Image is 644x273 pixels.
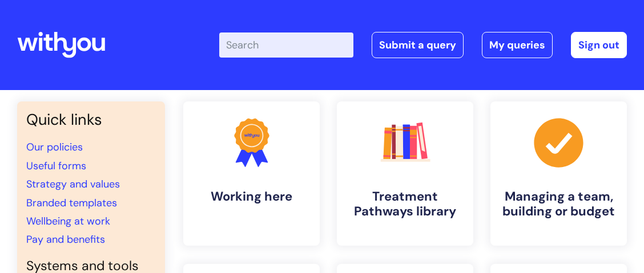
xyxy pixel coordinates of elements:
[26,140,83,154] a: Our policies
[482,32,553,58] a: My queries
[337,101,473,246] a: Treatment Pathways library
[500,189,618,219] h4: Managing a team, building or budget
[26,233,105,246] a: Pay and benefits
[346,189,464,219] h4: Treatment Pathways library
[26,159,86,173] a: Useful forms
[26,214,110,228] a: Wellbeing at work
[571,32,627,58] a: Sign out
[372,32,464,58] a: Submit a query
[490,101,627,246] a: Managing a team, building or budget
[219,32,627,58] div: | -
[26,196,117,210] a: Branded templates
[26,111,156,129] h3: Quick links
[192,189,311,204] h4: Working here
[183,101,320,246] a: Working here
[219,32,353,58] input: Search
[26,177,120,191] a: Strategy and values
